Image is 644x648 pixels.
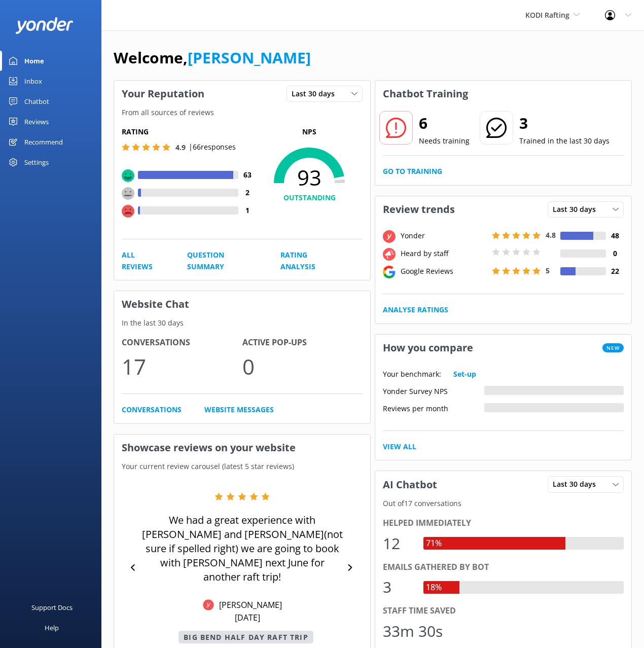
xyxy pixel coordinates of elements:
[375,335,481,361] h3: How you compare
[114,291,370,317] h3: Website Chat
[256,192,363,203] h4: OUTSTANDING
[24,152,49,172] div: Settings
[31,597,73,618] div: Support Docs
[242,349,363,383] p: 0
[546,266,550,275] span: 5
[238,205,256,216] h4: 1
[423,537,444,550] div: 71%
[419,111,470,135] h2: 6
[383,575,413,599] div: 3
[383,531,413,556] div: 12
[122,126,256,137] h5: Rating
[292,88,341,99] span: Last 30 days
[24,71,42,91] div: Inbox
[383,517,624,530] div: Helped immediately
[15,17,74,34] img: yonder-white-logo.png
[280,249,340,272] a: Rating Analysis
[45,618,59,638] div: Help
[187,249,258,272] a: Question Summary
[553,204,602,215] span: Last 30 days
[203,599,214,610] img: Yonder
[114,46,311,70] h1: Welcome,
[383,619,443,643] div: 33m 30s
[398,230,489,241] div: Yonder
[602,343,624,352] span: New
[122,249,164,272] a: All Reviews
[114,81,212,107] h3: Your Reputation
[383,304,448,315] a: Analyse Ratings
[375,472,445,498] h3: AI Chatbot
[24,51,44,71] div: Home
[114,317,370,329] p: In the last 30 days
[214,599,282,610] p: [PERSON_NAME]
[24,112,49,132] div: Reviews
[204,404,274,415] a: Website Messages
[398,248,489,259] div: Heard by staff
[606,266,624,277] h4: 22
[606,248,624,259] h4: 0
[383,403,484,412] div: Reviews per month
[423,581,444,594] div: 18%
[256,165,363,190] span: 93
[24,91,49,112] div: Chatbot
[114,435,370,461] h3: Showcase reviews on your website
[453,369,476,380] a: Set-up
[519,135,610,147] p: Trained in the last 30 days
[178,631,313,643] p: Big Bend Half Day Raft Trip
[114,107,370,118] p: From all sources of reviews
[546,230,556,240] span: 4.8
[383,561,624,574] div: Emails gathered by bot
[188,47,311,68] a: [PERSON_NAME]
[256,126,363,137] p: NPS
[141,513,343,584] p: We had a great experience with [PERSON_NAME] and [PERSON_NAME](not sure if spelled right) we are ...
[175,142,186,152] span: 4.9
[419,135,470,147] p: Needs training
[122,404,182,415] a: Conversations
[375,81,476,107] h3: Chatbot Training
[606,230,624,241] h4: 48
[122,349,242,383] p: 17
[24,132,63,152] div: Recommend
[525,10,569,20] span: KODI Rafting
[122,336,242,349] h4: Conversations
[383,166,442,177] a: Go to Training
[375,498,631,509] p: Out of 17 conversations
[242,336,363,349] h4: Active Pop-ups
[238,169,256,181] h4: 63
[383,441,416,452] a: View All
[553,479,602,490] span: Last 30 days
[383,604,624,618] div: Staff time saved
[383,386,484,395] div: Yonder Survey NPS
[114,461,370,472] p: Your current review carousel (latest 5 star reviews)
[238,187,256,198] h4: 2
[519,111,610,135] h2: 3
[375,196,462,223] h3: Review trends
[383,369,441,380] p: Your benchmark:
[398,266,489,277] div: Google Reviews
[235,612,260,623] p: [DATE]
[189,141,236,153] p: | 66 responses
